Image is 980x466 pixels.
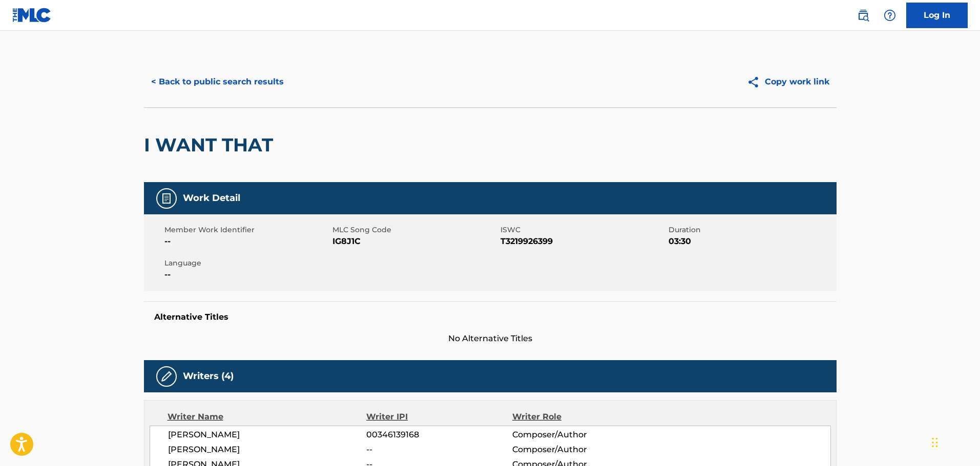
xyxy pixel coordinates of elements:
[512,429,645,441] span: Composer/Author
[884,9,896,21] img: help
[183,370,234,382] h5: Writers (4)
[168,411,367,423] div: Writer Name
[12,8,52,23] img: MLC Logo
[160,192,173,205] img: Work Detail
[366,443,512,456] span: --
[366,411,512,423] div: Writer IPI
[144,134,278,157] h2: I WANT THAT
[512,411,645,423] div: Writer Role
[144,332,837,345] span: No Alternative Titles
[366,429,512,441] span: 00346139168
[144,69,291,95] button: < Back to public search results
[740,69,837,95] button: Copy work link
[669,235,834,248] span: 03:30
[906,3,968,28] a: Log In
[501,235,666,248] span: T3219926399
[929,417,980,466] iframe: Chat Widget
[183,192,240,204] h5: Work Detail
[932,427,938,458] div: Drag
[164,225,330,235] span: Member Work Identifier
[164,235,330,248] span: --
[160,370,173,383] img: Writers
[164,258,330,269] span: Language
[501,225,666,235] span: ISWC
[880,5,900,26] div: Help
[332,225,498,235] span: MLC Song Code
[168,429,367,441] span: [PERSON_NAME]
[853,5,873,26] a: Public Search
[154,312,826,322] h5: Alternative Titles
[164,269,330,281] span: --
[332,235,498,248] span: IG8J1C
[669,225,834,235] span: Duration
[512,443,645,456] span: Composer/Author
[168,443,367,456] span: [PERSON_NAME]
[747,76,765,88] img: Copy work link
[857,9,869,21] img: search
